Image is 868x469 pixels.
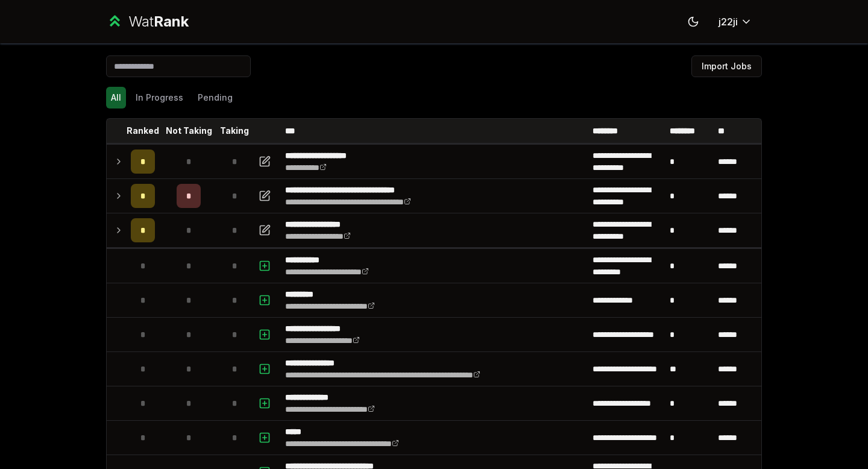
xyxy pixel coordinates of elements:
p: Not Taking [166,125,212,137]
button: Import Jobs [691,55,762,77]
button: Pending [193,87,237,109]
div: Wat [128,12,189,31]
span: j22ji [719,14,738,29]
p: Taking [220,125,249,137]
button: j22ji [709,11,762,33]
span: Rank [154,13,189,30]
button: In Progress [131,87,188,109]
a: WatRank [106,12,189,31]
p: Ranked [127,125,159,137]
button: All [106,87,126,109]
